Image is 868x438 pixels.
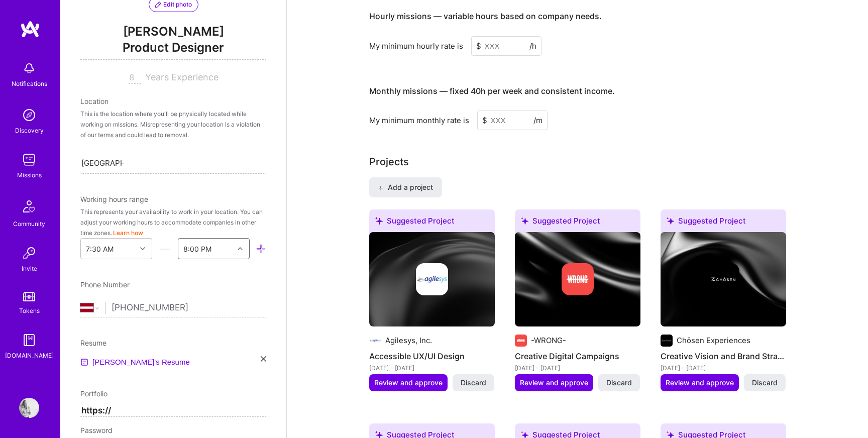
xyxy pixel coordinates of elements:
span: Years Experience [145,72,219,82]
span: Discard [752,378,778,388]
div: Suggested Project [515,209,640,236]
div: Chōsen Experiences [677,335,750,346]
img: Company logo [369,335,381,347]
div: [DOMAIN_NAME] [5,350,54,361]
a: [PERSON_NAME]'s Resume [80,356,190,368]
img: cover [369,232,495,326]
i: icon PlusBlack [378,185,383,191]
div: Location [80,96,266,106]
i: icon Chevron [140,246,145,251]
span: /m [533,115,542,126]
div: Tokens [19,305,40,316]
i: icon SuggestedTeams [375,217,383,225]
img: User Avatar [19,398,39,418]
div: Invite [22,263,37,274]
div: Discovery [15,125,44,136]
div: Suggested Project [661,209,786,236]
span: Discard [606,378,632,388]
div: 7:30 AM [86,244,114,254]
div: My minimum monthly rate is [369,115,469,126]
span: Review and approve [520,378,588,388]
span: $ [476,41,481,51]
h4: Monthly missions — fixed 40h per week and consistent income. [369,86,615,96]
img: teamwork [19,150,39,170]
img: Company logo [562,263,594,295]
img: Company logo [515,335,527,347]
h4: Creative Vision and Brand Strategy [661,350,786,363]
i: icon Close [261,356,266,362]
i: icon PencilPurple [155,2,161,8]
div: [DATE] - [DATE] [369,363,495,373]
button: Learn how [113,228,143,238]
input: XXX [471,36,541,56]
span: Discard [461,378,486,388]
i: icon HorizontalInLineDivider [160,244,170,254]
h4: Hourly missions — variable hours based on company needs. [369,12,602,21]
span: [PERSON_NAME] [80,24,266,39]
i: icon SuggestedTeams [521,217,528,225]
span: Resume [80,339,106,347]
span: Review and approve [666,378,734,388]
span: Phone Number [80,280,130,289]
span: Add a project [378,182,432,192]
span: /h [529,41,536,51]
img: discovery [19,105,39,125]
span: Product Designer [80,39,266,60]
div: Password [80,425,266,435]
div: This is the location where you'll be physically located while working on missions. Misrepresentin... [80,108,266,140]
span: Review and approve [374,378,443,388]
input: XX [129,72,141,84]
img: logo [20,20,40,38]
div: Suggested Project [369,209,495,236]
i: icon SuggestedTeams [667,217,674,225]
input: +1 (000) 000-0000 [112,293,266,322]
div: [DATE] - [DATE] [515,363,640,373]
div: Community [13,218,45,229]
div: 8:00 PM [183,244,211,254]
input: http://... [80,405,266,417]
img: Company logo [416,263,448,295]
i: icon Chevron [238,246,243,251]
input: XXX [477,111,548,130]
div: Agilesys, Inc. [385,335,432,346]
div: [DATE] - [DATE] [661,363,786,373]
h4: Accessible UX/UI Design [369,350,495,363]
img: Invite [19,243,39,263]
img: cover [515,232,640,326]
div: Projects [369,154,409,169]
h4: Creative Digital Campaigns [515,350,640,363]
div: Notifications [12,78,47,89]
img: Company logo [707,263,739,295]
div: Missions [17,170,42,180]
div: This represents your availability to work in your location. You can adjust your working hours to ... [80,206,266,238]
span: Portfolio [80,389,107,398]
div: -WRONG- [531,335,566,346]
img: Resume [80,358,88,366]
img: bell [19,58,39,78]
img: Company logo [661,335,673,347]
img: tokens [23,292,35,301]
img: Community [17,194,41,218]
div: My minimum hourly rate is [369,41,463,51]
img: cover [661,232,786,326]
img: guide book [19,330,39,350]
span: Working hours range [80,195,148,203]
span: $ [482,115,487,126]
